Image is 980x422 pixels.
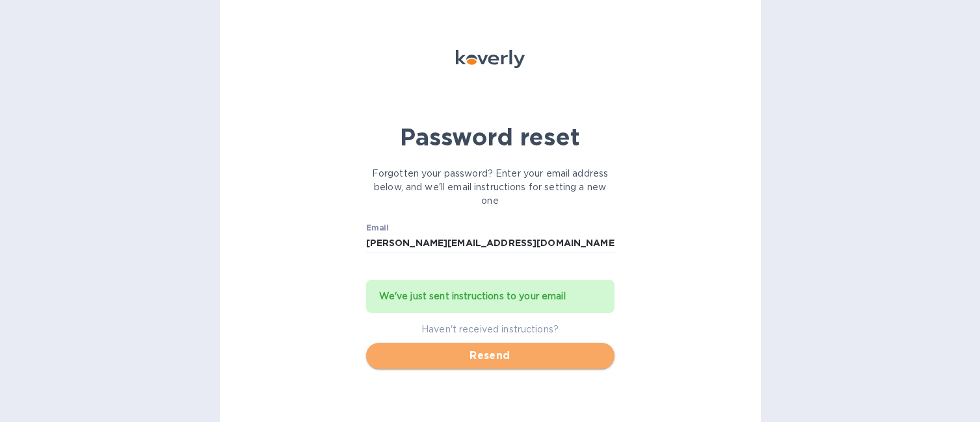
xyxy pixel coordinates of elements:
[366,234,615,253] input: Email
[366,167,615,208] p: Forgotten your password? Enter your email address below, and we'll email instructions for setting...
[456,50,525,68] img: Koverly
[366,225,389,232] label: Email
[377,348,604,364] span: Resend
[379,285,602,308] div: We've just sent instructions to your email
[366,323,615,336] p: Haven't received instructions?
[366,343,615,369] button: Resend
[400,123,580,151] b: Password reset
